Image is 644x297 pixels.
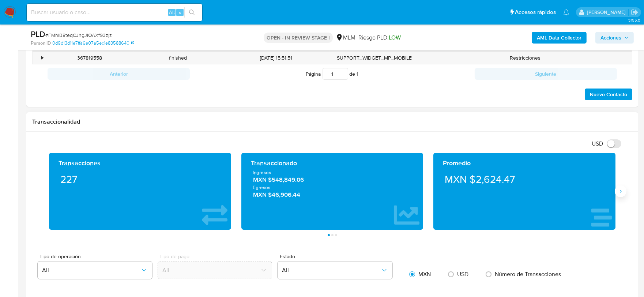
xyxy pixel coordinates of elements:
[31,40,51,46] b: Person ID
[631,8,639,16] a: Salir
[475,68,617,80] button: Siguiente
[585,89,632,100] button: Nuevo Contacto
[590,89,627,99] span: Nuevo Contacto
[134,52,222,64] div: finished
[532,32,587,44] button: AML Data Collector
[358,34,401,42] span: Riesgo PLD:
[628,17,640,23] span: 3.155.0
[48,68,190,80] button: Anterior
[45,31,112,39] span: # FMhlB8teqCJhgJIOAXf93zjz
[179,9,181,16] span: s
[45,52,134,64] div: 367819558
[537,32,581,44] b: AML Data Collector
[31,28,45,40] b: PLD
[306,68,359,80] span: Página de
[32,118,632,125] h1: Transaccionalidad
[27,8,202,17] input: Buscar usuario o caso...
[389,33,401,42] span: LOW
[264,33,333,43] p: OPEN - IN REVIEW STAGE I
[563,9,569,15] a: Notificaciones
[169,9,175,16] span: Alt
[515,8,556,16] span: Accesos rápidos
[222,52,330,64] div: [DATE] 15:51:51
[336,34,355,42] div: MLM
[52,40,134,46] a: 0d9d13d11e7ffa6e07a5ec1e83588640
[587,9,628,16] p: dalia.goicochea@mercadolibre.com.mx
[330,52,418,64] div: SUPPORT_WIDGET_MP_MOBILE
[595,32,634,44] button: Acciones
[357,70,359,78] span: 1
[418,52,632,64] div: Restricciones
[600,32,621,44] span: Acciones
[184,7,199,18] button: search-icon
[41,54,43,61] div: •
